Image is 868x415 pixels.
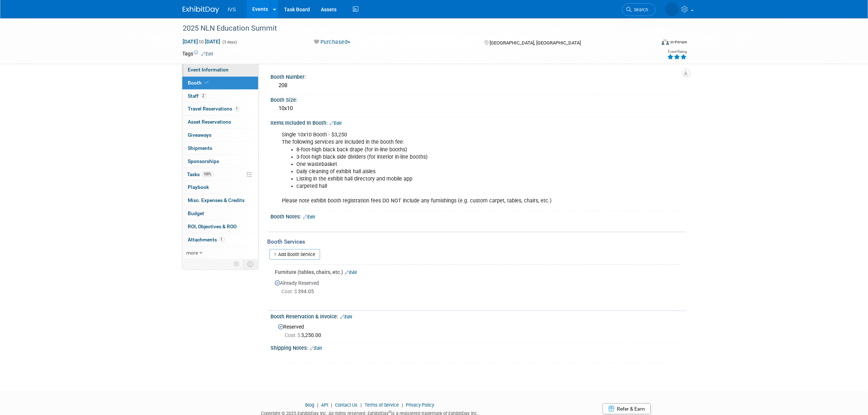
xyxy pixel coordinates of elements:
[183,50,214,57] td: Tags
[271,211,686,221] div: Booth Notes:
[271,342,686,352] div: Shipping Notes:
[188,237,225,243] span: Attachments
[285,332,301,338] span: Cost: $
[182,220,258,233] a: ROI, Objectives & ROO
[329,402,334,408] span: |
[182,63,258,76] a: Event Information
[219,237,225,242] span: 1
[234,106,240,112] span: 1
[303,214,315,220] a: Edit
[271,71,686,81] div: Booth Number:
[345,270,357,275] a: Edit
[188,145,213,151] span: Shipments
[389,410,391,414] sup: ®
[271,311,686,321] div: Booth Reservation & Invoice:
[276,103,680,114] div: 10x10
[277,128,606,208] div: Single 10x10 Booth - $3,250 The following services are included in the booth fee: Please note exh...
[340,314,353,319] a: Edit
[188,197,245,203] span: Misc. Expenses & Credits
[297,183,601,190] li: carpeted hall
[622,3,655,16] a: Search
[311,38,353,46] button: Purchased
[297,175,601,183] li: Listing in the exhibit hall directory and mobile app
[182,194,258,207] a: Misc. Expenses & Credits
[188,158,219,164] span: Sponsorships
[297,146,601,154] li: 8-foot-high black back drape (for in-line booths)
[228,7,236,12] span: IVS
[243,259,258,269] td: Toggle Event Tabs
[271,94,686,104] div: Booth Size:
[182,142,258,155] a: Shipments
[201,93,206,98] span: 2
[315,402,320,408] span: |
[188,106,240,112] span: Travel Reservations
[335,402,358,408] a: Contact Us
[305,402,314,408] a: Blog
[205,81,209,85] i: Booth reservation complete
[182,247,258,259] a: more
[182,207,258,220] a: Budget
[275,268,680,276] div: Furniture (tables, chairs, etc.)
[202,51,214,57] a: Edit
[182,233,258,246] a: Attachments1
[276,321,680,339] div: Reserved
[310,346,322,351] a: Edit
[187,171,214,177] span: Tasks
[180,22,645,35] div: 2025 NLN Education Summit
[182,181,258,194] a: Playbook
[187,250,198,256] span: more
[276,80,680,91] div: 208
[222,40,237,44] span: (3 days)
[188,80,210,86] span: Booth
[662,39,669,45] img: Format-Inperson.png
[400,402,405,408] span: |
[198,39,205,44] span: to
[182,155,258,168] a: Sponsorships
[665,3,679,16] img: Kyle Shelstad
[490,40,581,46] span: [GEOGRAPHIC_DATA], [GEOGRAPHIC_DATA]
[202,171,214,177] span: 100%
[282,288,317,294] span: 394.05
[321,402,328,408] a: API
[330,121,342,126] a: Edit
[297,161,601,168] li: One wastebasket
[667,50,687,54] div: Event Rating
[182,168,258,181] a: Tasks100%
[188,67,229,73] span: Event Information
[670,39,687,45] div: In-Person
[182,129,258,141] a: Giveaways
[632,7,649,12] span: Search
[231,259,244,269] td: Personalize Event Tab Strip
[188,93,206,99] span: Staff
[188,119,231,125] span: Asset Reservations
[183,6,219,13] img: ExhibitDay
[183,38,221,45] span: [DATE] [DATE]
[603,403,651,414] a: Refer & Earn
[188,224,237,229] span: ROI, Objectives & ROO
[275,276,680,302] div: Already Reserved
[365,402,399,408] a: Terms of Service
[182,77,258,89] a: Booth
[282,288,298,294] span: Cost: $
[359,402,363,408] span: |
[268,238,686,246] div: Booth Services
[188,210,205,216] span: Budget
[297,154,601,161] li: 3-foot-high black side dividers (for interior in-line booths)
[182,116,258,128] a: Asset Reservations
[182,102,258,115] a: Travel Reservations1
[285,332,324,338] span: 3,250.00
[406,402,434,408] a: Privacy Policy
[188,184,209,190] span: Playbook
[612,38,688,49] div: Event Format
[271,117,686,127] div: Items Included In Booth:
[182,90,258,102] a: Staff2
[269,249,320,260] a: Add Booth Service
[188,132,212,138] span: Giveaways
[297,168,601,175] li: Daily cleaning of exhibit hall aisles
